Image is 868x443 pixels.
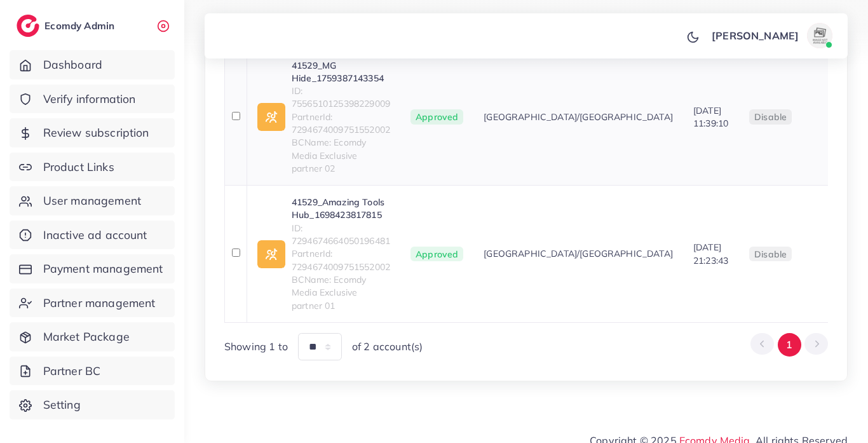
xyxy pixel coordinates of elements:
[292,59,390,85] a: 41529_MG Hide_1759387143354
[10,186,175,215] a: User management
[10,153,175,182] a: Product Links
[224,339,288,354] span: Showing 1 to
[292,222,390,248] span: ID: 7294674664050196481
[257,103,285,131] img: ic-ad-info.7fc67b75.svg
[10,322,175,351] a: Market Package
[257,240,285,268] img: ic-ad-info.7fc67b75.svg
[484,111,673,123] span: [GEOGRAPHIC_DATA]/[GEOGRAPHIC_DATA]
[10,254,175,283] a: Payment management
[43,329,130,345] span: Market Package
[705,23,837,48] a: [PERSON_NAME]avatar
[292,85,390,111] span: ID: 7556510125398229009
[43,295,156,311] span: Partner management
[693,242,728,266] span: [DATE] 21:23:43
[10,289,175,318] a: Partner management
[10,221,175,250] a: Inactive ad account
[43,227,147,243] span: Inactive ad account
[754,249,787,260] span: disable
[10,357,175,386] a: Partner BC
[43,125,149,141] span: Review subscription
[10,118,175,147] a: Review subscription
[750,333,828,357] ul: Pagination
[17,15,39,37] img: logo
[43,193,141,209] span: User management
[43,363,101,379] span: Partner BC
[292,111,390,137] span: PartnerId: 7294674009751552002
[43,57,102,73] span: Dashboard
[484,247,673,260] span: [GEOGRAPHIC_DATA]/[GEOGRAPHIC_DATA]
[43,261,163,277] span: Payment management
[10,85,175,114] a: Verify information
[10,390,175,419] a: Setting
[292,136,390,175] span: BCName: Ecomdy Media Exclusive partner 02
[292,273,390,312] span: BCName: Ecomdy Media Exclusive partner 01
[352,339,423,354] span: of 2 account(s)
[778,333,801,357] button: Go to page 1
[44,20,118,32] h2: Ecomdy Admin
[693,105,728,129] span: [DATE] 11:39:10
[43,159,114,175] span: Product Links
[17,15,118,37] a: logoEcomdy Admin
[43,397,81,413] span: Setting
[292,247,390,273] span: PartnerId: 7294674009751552002
[292,196,390,222] a: 41529_Amazing Tools Hub_1698423817815
[807,23,832,48] img: avatar
[410,109,463,125] span: Approved
[10,50,175,79] a: Dashboard
[43,91,136,107] span: Verify information
[712,28,799,43] p: [PERSON_NAME]
[754,111,787,123] span: disable
[410,247,463,262] span: Approved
